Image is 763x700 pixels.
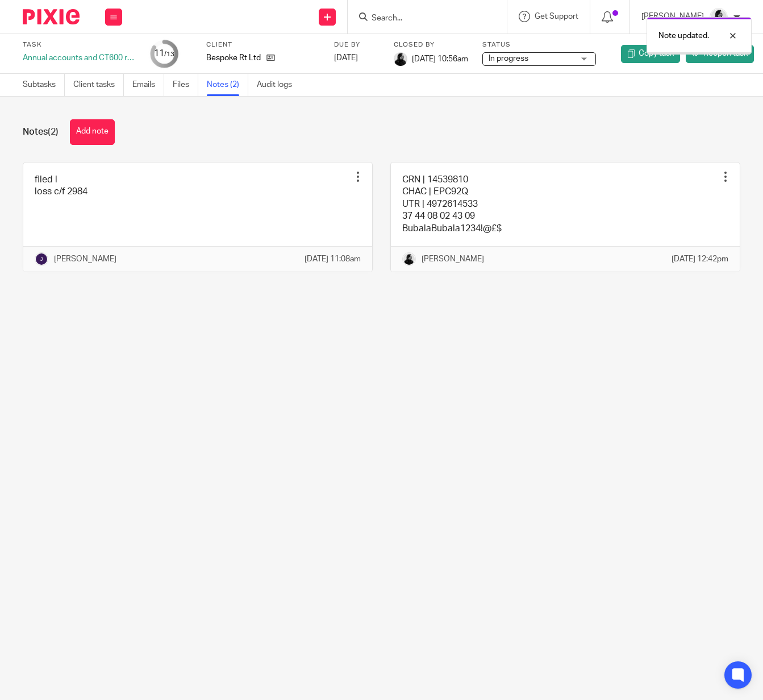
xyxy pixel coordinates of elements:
[23,40,136,49] label: Task
[334,52,380,64] div: [DATE]
[394,52,407,66] img: PHOTO-2023-03-20-11-06-28%203.jpg
[489,55,528,63] span: In progress
[207,74,248,96] a: Notes (2)
[70,119,115,145] button: Add note
[710,8,728,26] img: PHOTO-2023-03-20-11-06-28%203.jpg
[23,126,59,138] h1: Notes
[422,253,484,265] p: [PERSON_NAME]
[54,253,116,265] p: [PERSON_NAME]
[23,74,65,96] a: Subtasks
[672,253,728,265] p: [DATE] 12:42pm
[173,74,198,96] a: Files
[206,40,320,49] label: Client
[370,14,473,24] input: Search
[132,74,164,96] a: Emails
[73,74,124,96] a: Client tasks
[412,55,468,63] span: [DATE] 10:56am
[257,74,301,96] a: Audit logs
[35,252,48,266] img: svg%3E
[48,127,59,136] span: (2)
[206,52,261,64] p: Bespoke Rt Ltd
[334,40,380,49] label: Due by
[23,9,80,24] img: Pixie
[402,252,416,266] img: PHOTO-2023-03-20-11-06-28%203.jpg
[305,253,361,265] p: [DATE] 11:08am
[164,51,174,57] small: /13
[23,52,136,64] div: Annual accounts and CT600 return
[658,30,709,41] p: Note updated.
[154,47,174,60] div: 11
